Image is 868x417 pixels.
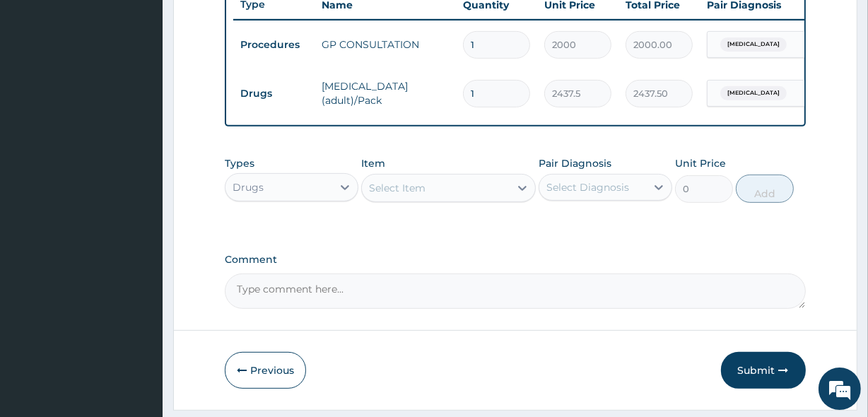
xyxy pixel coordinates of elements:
[233,32,315,58] td: Procedures
[721,352,806,389] button: Submit
[232,7,266,41] div: Minimize live chat window
[225,352,306,389] button: Previous
[675,156,726,170] label: Unit Price
[720,86,787,100] span: [MEDICAL_DATA]
[720,37,787,52] span: [MEDICAL_DATA]
[233,81,315,107] td: Drugs
[225,254,805,266] label: Comment
[539,156,611,170] label: Pair Diagnosis
[26,71,57,106] img: d_794563401_company_1708531726252_794563401
[369,181,426,195] div: Select Item
[233,180,264,194] div: Drugs
[361,156,385,170] label: Item
[225,158,254,170] label: Types
[736,175,794,203] button: Add
[74,79,237,98] div: Chat with us now
[7,272,269,322] textarea: Type your message and hit 'Enter'
[546,180,629,194] div: Select Diagnosis
[315,72,456,114] td: [MEDICAL_DATA] (adult)/Pack
[315,30,456,59] td: GP CONSULTATION
[82,121,195,264] span: We're online!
